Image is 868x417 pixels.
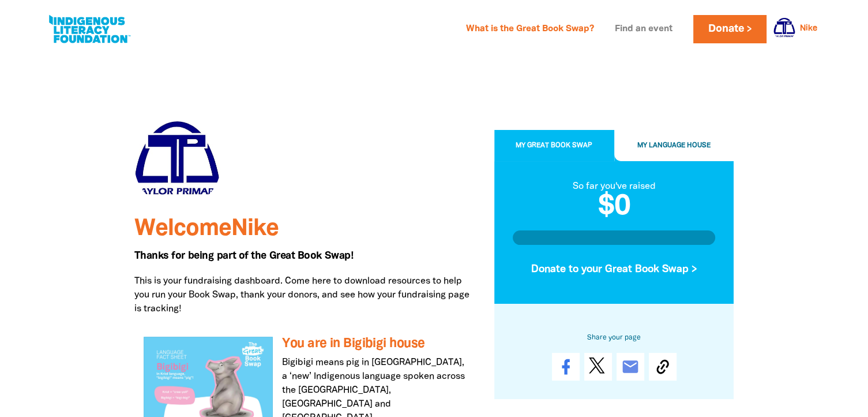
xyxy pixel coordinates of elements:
[621,358,640,377] i: email
[513,180,716,193] div: So far you've raised
[584,353,612,381] a: Post
[134,274,477,316] p: This is your fundraising dashboard. Come here to download resources to help you run your Book Swa...
[614,131,734,162] button: My Language House
[513,254,716,285] button: Donate to your Great Book Swap >
[637,143,711,149] span: My Language House
[617,353,644,381] a: email
[552,353,580,381] a: Share
[494,131,614,162] button: My Great Book Swap
[513,193,716,221] h2: $0
[516,143,592,149] span: My Great Book Swap
[513,332,716,344] h6: Share your page
[693,15,766,43] a: Donate
[649,353,677,381] button: Copy Link
[608,20,679,39] a: Find an event
[282,337,467,351] h3: You are in Bigibigi house
[134,251,354,260] span: Thanks for being part of the Great Book Swap!
[134,218,279,240] span: Welcome Nike
[800,25,817,33] a: Nike
[459,20,601,39] a: What is the Great Book Swap?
